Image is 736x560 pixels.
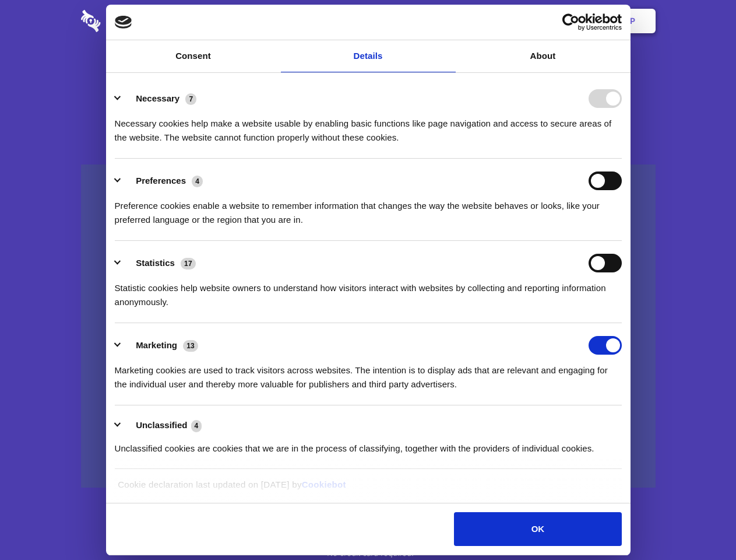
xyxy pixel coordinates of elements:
div: Necessary cookies help make a website usable by enabling basic functions like page navigation and... [115,108,622,145]
span: 17 [181,258,196,269]
label: Statistics [136,258,175,268]
div: Statistic cookies help website owners to understand how visitors interact with websites by collec... [115,272,622,309]
a: Wistia video thumbnail [81,164,656,488]
label: Preferences [136,176,186,185]
div: Unclassified cookies are cookies that we are in the process of classifying, together with the pro... [115,433,622,456]
button: Necessary (7) [115,89,204,108]
span: 7 [185,93,196,105]
img: logo-wordmark-white-trans-d4663122ce5f474addd5e946df7df03e33cb6a1c49d2221995e7729f52c070b2.svg [81,10,181,32]
a: Cookiebot [302,480,346,489]
img: logo [115,16,132,29]
button: Marketing (13) [115,336,206,355]
div: Preference cookies enable a website to remember information that changes the way the website beha... [115,190,622,227]
button: Statistics (17) [115,254,203,272]
button: OK [454,512,621,546]
h4: Auto-redaction of sensitive data, encrypted data sharing and self-destructing private chats. Shar... [81,106,656,145]
a: Consent [106,40,281,72]
a: Contact [473,3,526,39]
div: Cookie declaration last updated on [DATE] by [109,478,627,501]
a: About [456,40,631,72]
iframe: Drift Widget Chat Controller [678,502,722,546]
span: 13 [183,340,198,352]
a: Usercentrics Cookiebot - opens in a new window [520,13,622,31]
h1: Eliminate Slack Data Loss. [81,52,656,94]
a: Details [281,40,456,72]
div: Marketing cookies are used to track visitors across websites. The intention is to display ads tha... [115,355,622,391]
button: Unclassified (4) [115,418,209,433]
label: Necessary [136,93,179,103]
span: 4 [192,176,203,187]
button: Preferences (4) [115,171,210,190]
a: Pricing [342,3,393,39]
label: Marketing [136,340,177,350]
span: 4 [191,420,202,432]
a: Login [529,3,579,39]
